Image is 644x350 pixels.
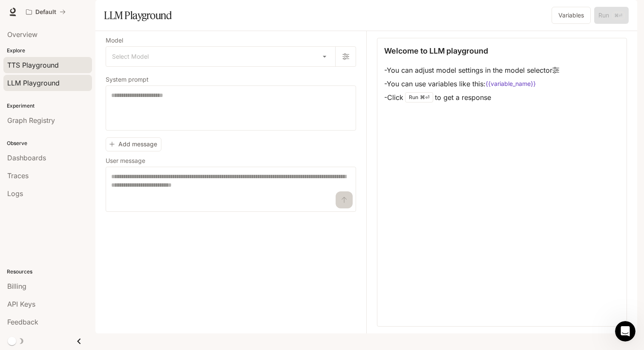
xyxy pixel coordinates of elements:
[405,92,433,102] div: Run
[615,321,635,341] iframe: Intercom live chat
[384,77,559,91] li: - You can use variables like this:
[384,63,559,77] li: - You can adjust model settings in the model selector
[384,45,488,57] p: Welcome to LLM playground
[106,137,161,151] button: Add message
[106,47,335,66] div: Select Model
[35,9,56,16] p: Default
[106,37,123,43] p: Model
[22,3,69,20] button: All workspaces
[384,91,559,104] li: - Click to get a response
[106,77,149,83] p: System prompt
[552,7,591,24] button: Variables
[104,7,172,24] h1: LLM Playground
[486,80,536,88] code: {{variable_name}}
[112,52,149,61] span: Select Model
[420,95,429,100] p: ⌘⏎
[106,158,145,164] p: User message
